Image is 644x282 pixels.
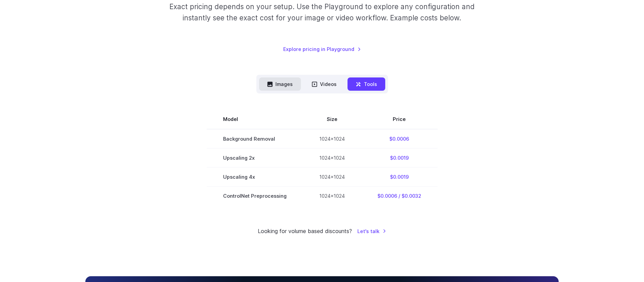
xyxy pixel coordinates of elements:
img: tab_keywords_by_traffic_grey.svg [68,39,73,45]
td: $0.0019 [361,167,438,186]
small: Looking for volume based discounts? [258,227,352,236]
div: v 4.0.25 [19,11,33,16]
a: Let's talk [357,227,386,235]
th: Model [207,110,303,129]
td: 1024x1024 [303,129,361,148]
th: Price [361,110,438,129]
button: Videos [304,77,345,91]
td: ControlNet Preprocessing [207,186,303,205]
td: 1024x1024 [303,186,361,205]
td: Upscaling 4x [207,167,303,186]
td: Background Removal [207,129,303,148]
img: tab_domain_overview_orange.svg [18,39,24,45]
div: Domain Overview [26,40,61,45]
td: $0.0006 [361,129,438,148]
a: Explore pricing in Playground [283,45,361,53]
div: Domain: [URL] [18,18,48,23]
img: website_grey.svg [11,18,16,23]
th: Size [303,110,361,129]
td: 1024x1024 [303,148,361,167]
div: Keywords by Traffic [75,40,115,45]
button: Images [259,77,301,91]
img: logo_orange.svg [11,11,16,16]
button: Tools [348,77,385,91]
td: $0.0006 / $0.0032 [361,186,438,205]
p: Exact pricing depends on your setup. Use the Playground to explore any configuration and instantl... [156,1,488,24]
td: $0.0019 [361,148,438,167]
td: 1024x1024 [303,167,361,186]
td: Upscaling 2x [207,148,303,167]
